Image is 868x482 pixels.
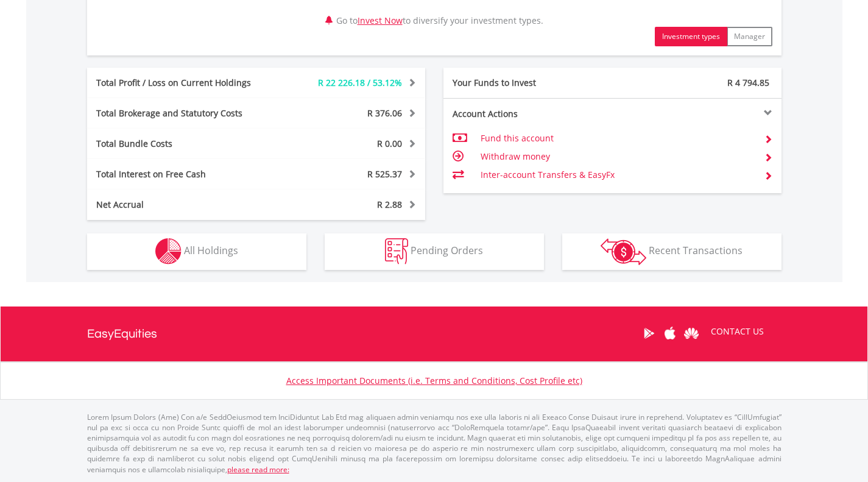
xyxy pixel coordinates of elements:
div: Your Funds to Invest [443,77,613,89]
p: Lorem Ipsum Dolors (Ame) Con a/e SeddOeiusmod tem InciDiduntut Lab Etd mag aliquaen admin veniamq... [87,412,782,475]
span: Pending Orders [411,244,483,257]
a: EasyEquities [87,307,157,361]
span: R 376.06 [367,107,402,119]
span: R 525.37 [367,168,402,180]
button: All Holdings [87,233,306,270]
span: All Holdings [184,244,238,257]
img: holdings-wht.png [155,238,182,264]
a: Apple [660,314,681,352]
a: CONTACT US [702,314,772,349]
td: Fund this account [481,129,754,147]
span: R 22 226.18 / 53.12% [318,77,402,88]
img: pending_instructions-wht.png [385,238,408,264]
button: Pending Orders [325,233,544,270]
a: please read more: [227,464,289,475]
span: R 2.88 [377,199,402,210]
img: transactions-zar-wht.png [601,238,646,265]
div: Net Accrual [87,199,284,211]
a: Access Important Documents (i.e. Terms and Conditions, Cost Profile etc) [286,375,582,386]
a: Invest Now [358,15,403,26]
div: Total Bundle Costs [87,138,284,150]
a: Google Play [638,314,660,352]
div: Total Profit / Loss on Current Holdings [87,77,284,89]
div: Total Brokerage and Statutory Costs [87,107,284,119]
button: Recent Transactions [562,233,782,270]
td: Inter-account Transfers & EasyFx [481,166,754,184]
span: R 4 794.85 [727,77,769,88]
button: Investment types [655,27,727,46]
span: R 0.00 [377,138,402,149]
span: Recent Transactions [649,244,743,257]
a: Huawei [681,314,702,352]
div: Account Actions [443,108,613,120]
button: Manager [727,27,772,46]
td: Withdraw money [481,147,754,166]
div: Total Interest on Free Cash [87,168,284,180]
